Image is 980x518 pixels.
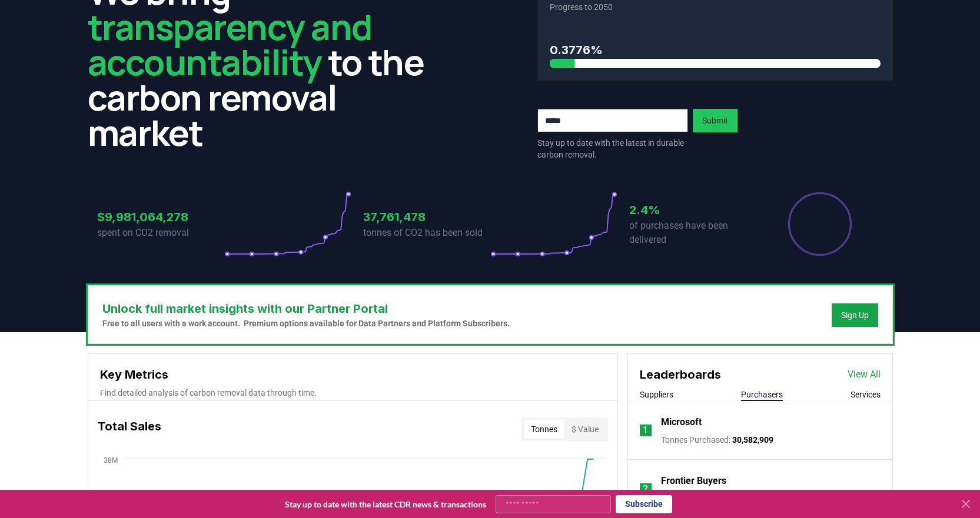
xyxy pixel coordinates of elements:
a: Microsoft [661,415,702,429]
h3: 37,761,478 [363,208,490,226]
button: Purchasers [741,389,783,400]
h3: Unlock full market insights with our Partner Portal [102,300,510,318]
h3: $9,981,064,278 [97,208,224,226]
p: 1 [643,423,648,437]
h3: 0.3776% [550,41,881,59]
a: Sign Up [841,309,869,321]
h3: Leaderboards [640,366,721,383]
span: 30,582,909 [732,435,773,445]
button: Tonnes [524,420,564,439]
p: Stay up to date with the latest in durable carbon removal. [537,137,688,161]
h3: 2.4% [629,201,756,219]
p: Free to all users with a work account. Premium options available for Data Partners and Platform S... [102,318,510,329]
tspan: 38M [104,456,118,464]
span: transparency and accountability [88,2,372,86]
button: Submit [693,109,738,132]
p: Progress to 2050 [550,1,881,13]
p: 2 [643,482,648,496]
button: Suppliers [640,389,673,400]
p: Tonnes Purchased : [661,434,773,446]
button: Sign Up [832,303,878,327]
button: $ Value [564,420,606,439]
p: of purchases have been delivered [629,219,756,247]
a: View All [848,367,881,382]
p: Find detailed analysis of carbon removal data through time. [100,387,606,399]
p: spent on CO2 removal [97,226,224,240]
a: Frontier Buyers [661,474,726,488]
p: tonnes of CO2 has been sold [363,226,490,240]
h3: Key Metrics [100,366,606,383]
h3: Total Sales [98,417,161,441]
button: Services [851,389,881,400]
div: Percentage of sales delivered [787,191,853,257]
